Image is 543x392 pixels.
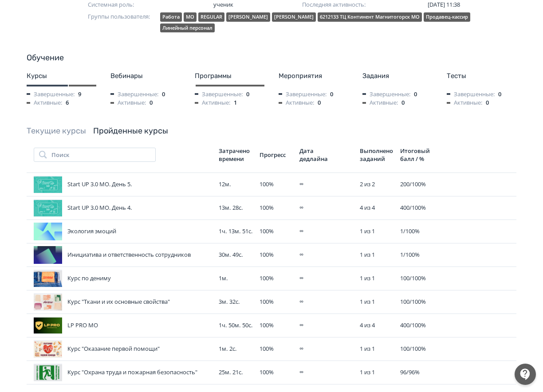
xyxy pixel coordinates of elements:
[498,90,501,99] span: 0
[318,98,321,107] span: 0
[232,368,243,376] span: 21с.
[232,204,243,212] span: 28с.
[400,321,426,329] span: 400 / 100 %
[88,0,177,9] span: Системная роль:
[219,180,231,188] span: 12м.
[279,71,348,81] div: Мероприятия
[78,90,81,99] span: 9
[299,251,353,259] div: ∞
[27,90,75,99] span: Завершенные:
[228,227,240,235] span: 13м.
[447,98,482,107] span: Активные:
[213,0,302,9] span: ученик
[299,345,353,353] div: ∞
[27,71,96,81] div: Курсы
[110,90,158,99] span: Завершенные:
[299,180,353,189] div: ∞
[219,227,227,235] span: 1ч.
[110,71,180,81] div: Вебинары
[246,90,249,99] span: 0
[260,274,274,282] span: 100 %
[260,251,274,259] span: 100 %
[360,251,375,259] span: 1 из 1
[195,71,264,81] div: Программы
[299,274,353,283] div: ∞
[34,176,212,193] div: Start UP 3.0 МО. День 5.
[34,199,212,217] div: Start UP 3.0 МО. День 4.
[66,98,69,107] span: 6
[260,180,274,188] span: 100 %
[150,98,153,107] span: 0
[242,321,252,329] span: 50с.
[400,345,426,353] span: 100 / 100 %
[226,12,270,22] div: [PERSON_NAME]
[162,90,165,99] span: 0
[219,274,228,282] span: 1м.
[229,298,240,306] span: 32с.
[362,90,410,99] span: Завершенные:
[27,52,516,64] div: Обучение
[195,90,243,99] span: Завершенные:
[299,204,353,212] div: ∞
[400,180,426,188] span: 200 / 100 %
[27,126,86,136] a: Текущие курсы
[299,368,353,377] div: ∞
[219,321,227,329] span: 1ч.
[228,321,240,329] span: 50м.
[302,0,391,9] span: Последняя активность:
[400,251,420,259] span: 1 / 100 %
[160,12,182,22] div: Работа
[360,227,375,235] span: 1 из 1
[34,270,212,287] div: Курс по дениму
[27,98,62,107] span: Активные:
[234,98,237,107] span: 1
[400,368,420,376] span: 96 / 96 %
[360,204,375,212] span: 4 из 4
[299,227,353,236] div: ∞
[400,147,433,163] div: Итоговый балл / %
[110,98,146,107] span: Активные:
[360,180,375,188] span: 2 из 2
[34,223,212,240] div: Экология эмоций
[400,204,426,212] span: 400 / 100 %
[219,251,231,259] span: 30м.
[88,12,157,34] span: Группы пользователя:
[447,90,495,99] span: Завершенные:
[400,298,426,306] span: 100 / 100 %
[360,274,375,282] span: 1 из 1
[34,340,212,358] div: Курс "Оказание первой помощи"
[34,246,212,264] div: Инициатива и ответственность сотрудников
[219,204,231,212] span: 13м.
[318,12,422,22] div: 6212133 ТЦ Континент Магнитогорск МО
[299,147,331,163] div: Дата дедлайна
[219,368,231,376] span: 25м.
[360,147,393,163] div: Выполнено заданий
[242,227,252,235] span: 51с.
[260,227,274,235] span: 100 %
[447,71,516,81] div: Тесты
[360,321,375,329] span: 4 из 4
[260,204,274,212] span: 100 %
[219,298,228,306] span: 3м.
[400,227,420,235] span: 1 / 100 %
[360,368,375,376] span: 1 из 1
[93,126,168,136] a: Пройденные курсы
[401,98,405,107] span: 0
[34,364,212,381] div: Курс "Охрана труда и пожарная безопасность"
[330,90,333,99] span: 0
[414,90,417,99] span: 0
[360,345,375,353] span: 1 из 1
[279,98,314,107] span: Активные:
[229,345,236,353] span: 2с.
[362,98,398,107] span: Активные:
[260,368,274,376] span: 100 %
[428,0,460,8] span: [DATE] 11:38
[34,317,212,334] div: LP PRO МО
[279,90,327,99] span: Завершенные:
[486,98,489,107] span: 0
[260,151,292,159] div: Прогресс
[198,12,224,22] div: REGULAR
[219,345,228,353] span: 1м.
[299,321,353,330] div: ∞
[360,298,375,306] span: 1 из 1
